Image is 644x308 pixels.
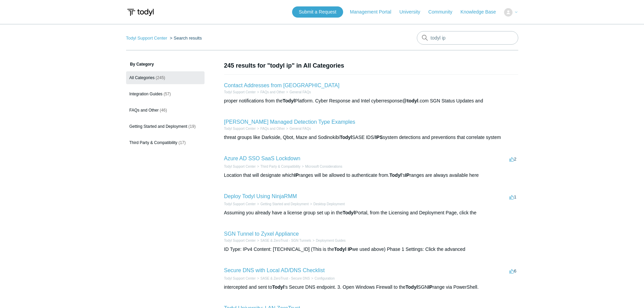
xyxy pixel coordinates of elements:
a: Submit a Request [292,6,343,18]
a: University [399,8,427,16]
a: Contact Addresses from [GEOGRAPHIC_DATA] [224,82,340,88]
a: Getting Started and Deployment [260,202,309,206]
h1: 245 results for "todyl ip" in All Categories [224,61,518,70]
span: Integration Guides [129,92,163,96]
a: Third Party & Compatibility [260,165,300,168]
em: Todyl IP [334,246,352,252]
h3: By Category [126,61,205,67]
a: General FAQs [289,127,311,131]
li: SASE & ZeroTrust - SGN Tunnels [256,238,311,243]
em: IP [428,284,432,290]
div: proper notifications from the Platform. Cyber Response and Intel cyberresponse@ .com SGN Status U... [224,97,518,104]
span: 1 [509,194,516,199]
a: Microsoft Considerations [305,165,342,168]
a: Todyl Support Center [224,127,256,131]
a: Deployment Guides [316,239,345,242]
a: Community [428,8,459,16]
span: (17) [178,140,186,145]
a: Secure DNS with Local AD/DNS Checklist [224,267,325,273]
em: Todyl [272,284,284,290]
span: 6 [509,268,516,274]
a: FAQs and Other [260,127,285,131]
a: Configuration [314,277,334,280]
li: General FAQs [285,90,311,95]
a: Integration Guides (57) [126,88,205,100]
a: SASE & ZeroTrust - Secure DNS [260,277,310,280]
em: Todyl [343,210,355,215]
li: SASE & ZeroTrust - Secure DNS [256,276,310,281]
a: Todyl Support Center [224,277,256,280]
em: Todyl [406,284,418,290]
a: Todyl Support Center [224,239,256,242]
a: SASE & ZeroTrust - SGN Tunnels [260,239,311,242]
li: Configuration [310,276,335,281]
div: intercepted and sent to 's Secure DNS endpoint. 3. Open Windows Firewall to the SGN range via Pow... [224,284,518,291]
a: General FAQs [289,90,311,94]
li: Todyl Support Center [224,126,256,131]
span: 2 [509,157,516,162]
li: Todyl Support Center [224,202,256,207]
span: (245) [156,75,165,80]
li: Getting Started and Deployment [256,202,309,207]
a: Getting Started and Deployment (19) [126,120,205,133]
li: Todyl Support Center [224,90,256,95]
a: Management Portal [350,8,398,16]
li: Todyl Support Center [224,238,256,243]
span: FAQs and Other [129,108,159,113]
span: All Categories [129,75,155,80]
a: Desktop Deployment [313,202,345,206]
li: Desktop Deployment [309,202,345,207]
a: Todyl Support Center [224,90,256,94]
a: All Categories (245) [126,71,205,84]
li: FAQs and Other [256,90,285,95]
li: General FAQs [285,126,311,131]
div: threat groups like Darkside, Qbot, Maze and Sodinokibi SASE IDS/ system detections and prevention... [224,134,518,141]
span: (46) [160,108,167,113]
li: Todyl Support Center [224,276,256,281]
li: Deployment Guides [311,238,346,243]
div: Assuming you already have a license group set up in the Portal, from the Licensing and Deployment... [224,209,518,216]
a: FAQs and Other (46) [126,104,205,117]
input: Search [417,31,518,45]
li: Microsoft Considerations [301,164,342,169]
a: Azure AD SSO SaaS Lockdown [224,156,301,161]
em: Todyl [389,172,402,178]
a: SGN Tunnel to Zyxel Appliance [224,231,299,237]
em: IP [294,172,299,178]
li: Search results [168,35,202,41]
em: todyl [407,98,418,103]
a: Knowledge Base [460,8,503,16]
a: Todyl Support Center [224,165,256,168]
span: Third Party & Compatibility [129,140,177,145]
a: FAQs and Other [260,90,285,94]
em: IPS [375,135,383,140]
div: Location that will designate which ranges will be allowed to authenticate from. ’s ranges are alw... [224,172,518,179]
span: Getting Started and Deployment [129,124,187,129]
a: Todyl Support Center [224,202,256,206]
li: Third Party & Compatibility [256,164,300,169]
span: (19) [188,124,195,129]
em: Todyl [340,135,352,140]
em: Todyl [283,98,295,103]
a: Third Party & Compatibility (17) [126,136,205,149]
a: Todyl Support Center [126,35,167,41]
a: [PERSON_NAME] Managed Detection Type Examples [224,119,355,125]
span: (57) [164,92,171,96]
li: FAQs and Other [256,126,285,131]
div: ID Type: IPv4 Content: [TECHNICAL_ID] (This is the we used above) Phase 1 Settings: Click the adv... [224,246,518,253]
li: Todyl Support Center [224,164,256,169]
img: Todyl Support Center Help Center home page [126,6,155,19]
li: Todyl Support Center [126,35,169,41]
em: IP [405,172,409,178]
a: Deploy Todyl Using NinjaRMM [224,193,297,199]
